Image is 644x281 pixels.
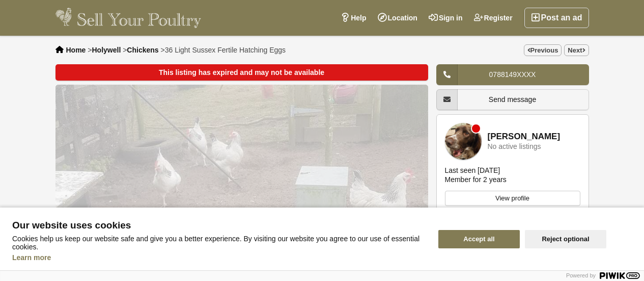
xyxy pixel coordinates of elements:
a: Register [468,8,518,28]
span: 36 Light Sussex Fertile Hatching Eggs [165,46,286,54]
a: View profile [445,191,580,206]
div: Member for 2 years [445,175,507,184]
a: Send message [436,89,589,110]
a: Location [372,8,423,28]
a: Learn more [12,253,51,262]
a: Holywell [92,46,121,54]
a: 0788149XXXX [436,64,589,85]
li: > [88,46,121,54]
p: Cookies help us keep our website safe and give you a better experience. By visiting our website y... [12,235,426,251]
span: Our website uses cookies [12,220,426,231]
button: Reject optional [525,230,606,248]
span: 0788149XXXX [489,70,536,79]
a: Help [335,8,372,28]
div: Member is offline [472,124,480,133]
li: > [123,46,158,54]
div: No active listings [488,143,541,150]
a: Next [564,44,589,56]
div: Last seen [DATE] [445,166,500,175]
div: This listing has expired and may not be available [55,64,428,81]
button: Accept all [438,230,520,248]
a: [PERSON_NAME] [488,132,561,142]
a: Previous [524,44,562,56]
a: Sign in [423,8,468,28]
a: Chickens [127,46,158,54]
img: Sell Your Poultry [55,8,202,28]
a: Post an ad [524,8,589,28]
span: Powered by [566,272,596,278]
span: Send message [489,95,536,104]
a: Home [66,46,86,54]
img: Gary Kingston-roberts [445,123,482,160]
li: > [161,46,286,54]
